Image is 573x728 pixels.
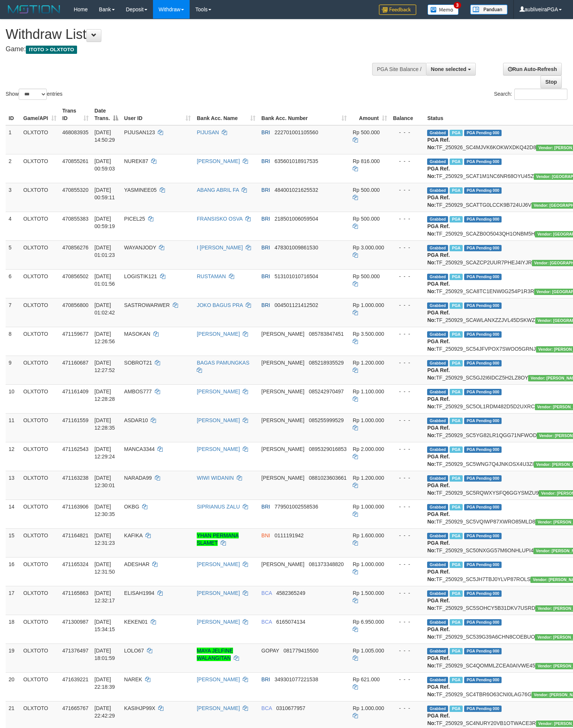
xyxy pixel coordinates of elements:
[20,212,59,240] td: OLXTOTO
[20,471,59,500] td: OLXTOTO
[450,187,463,194] span: Marked by aubjoksan
[353,158,380,164] span: Rp 816.000
[450,533,463,539] span: Marked by aubgusti
[426,63,476,76] button: None selected
[59,104,92,125] th: Trans ID: activate to sort column ascending
[6,442,20,471] td: 12
[197,360,249,366] a: BAGAS PAMUNGKAS
[261,475,304,481] span: [PERSON_NAME]
[427,533,448,539] span: Grabbed
[124,532,143,538] span: KAFIKA
[197,388,240,394] a: [PERSON_NAME]
[197,705,240,711] a: [PERSON_NAME]
[427,540,450,553] b: PGA Ref. No:
[450,504,463,510] span: Marked by aubandreas
[427,446,448,453] span: Grabbed
[427,245,448,251] span: Grabbed
[427,454,450,467] b: PGA Ref. No:
[62,417,89,423] span: 471161559
[353,245,384,251] span: Rp 3.000.000
[62,590,89,596] span: 471165863
[95,590,115,603] span: [DATE] 12:32:17
[95,475,115,488] span: [DATE] 12:30:01
[464,562,502,568] span: PGA Pending
[6,240,20,269] td: 5
[353,331,384,337] span: Rp 3.500.000
[464,245,502,251] span: PGA Pending
[261,590,272,596] span: BCA
[95,302,115,316] span: [DATE] 01:02:42
[20,125,59,154] td: OLXTOTO
[95,216,115,229] span: [DATE] 00:59:19
[6,27,374,42] h1: Withdraw List
[353,388,384,394] span: Rp 1.100.000
[379,4,416,15] img: Feedback.jpg
[258,104,350,125] th: Bank Acc. Number: activate to sort column ascending
[261,504,270,510] span: BRI
[124,187,157,193] span: YASMINEE05
[6,4,62,15] img: MOTION_logo.png
[353,561,384,567] span: Rp 1.000.000
[427,252,450,265] b: PGA Ref. No:
[6,212,20,240] td: 4
[427,166,450,179] b: PGA Ref. No:
[6,298,20,327] td: 7
[450,245,463,251] span: Marked by aubjoksan
[62,504,89,510] span: 471163906
[62,158,89,164] span: 470855261
[350,104,390,125] th: Amount: activate to sort column ascending
[261,158,270,164] span: BRI
[261,216,270,222] span: BRI
[124,360,152,366] span: SOBROT21
[6,327,20,356] td: 8
[95,273,115,287] span: [DATE] 01:01:56
[309,360,344,366] span: Copy 085218935529 to clipboard
[124,216,145,222] span: PICEL25
[95,561,115,575] span: [DATE] 12:31:50
[261,388,304,394] span: [PERSON_NAME]
[62,302,89,308] span: 470856800
[124,302,170,308] span: SASTROWARWER
[62,360,89,366] span: 471160687
[393,157,422,165] div: - - -
[393,474,422,482] div: - - -
[494,89,567,100] label: Search:
[20,384,59,413] td: OLXTOTO
[450,389,463,395] span: Marked by aubrezazulfa
[6,471,20,500] td: 13
[276,590,306,596] span: Copy 4582365249 to clipboard
[124,273,157,279] span: LOGISTIK121
[450,274,463,280] span: Marked by aubjosaragih
[6,46,374,53] h4: Game:
[62,446,89,452] span: 471162543
[450,590,463,597] span: Marked by aubrama
[197,590,240,596] a: [PERSON_NAME]
[450,130,463,136] span: Marked by aubandreas
[20,586,59,615] td: OLXTOTO
[20,356,59,384] td: OLXTOTO
[427,418,448,424] span: Grabbed
[62,331,89,337] span: 471159677
[275,504,318,510] span: Copy 779501002558536 to clipboard
[6,384,20,413] td: 10
[20,528,59,557] td: OLXTOTO
[124,245,156,251] span: WAYANJODY
[6,89,62,100] label: Show entries
[464,360,502,366] span: PGA Pending
[62,475,89,481] span: 471163238
[275,158,318,164] span: Copy 635601018917535 to clipboard
[393,503,422,510] div: - - -
[427,274,448,280] span: Grabbed
[197,475,234,481] a: WIWI WIDANIN
[464,533,502,539] span: PGA Pending
[62,273,89,279] span: 470856502
[427,187,448,194] span: Grabbed
[464,159,502,165] span: PGA Pending
[450,159,463,165] span: Marked by aubjoksan
[309,561,344,567] span: Copy 081373348820 to clipboard
[20,183,59,212] td: OLXTOTO
[393,388,422,395] div: - - -
[6,528,20,557] td: 15
[393,330,422,338] div: - - -
[514,89,567,100] input: Search:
